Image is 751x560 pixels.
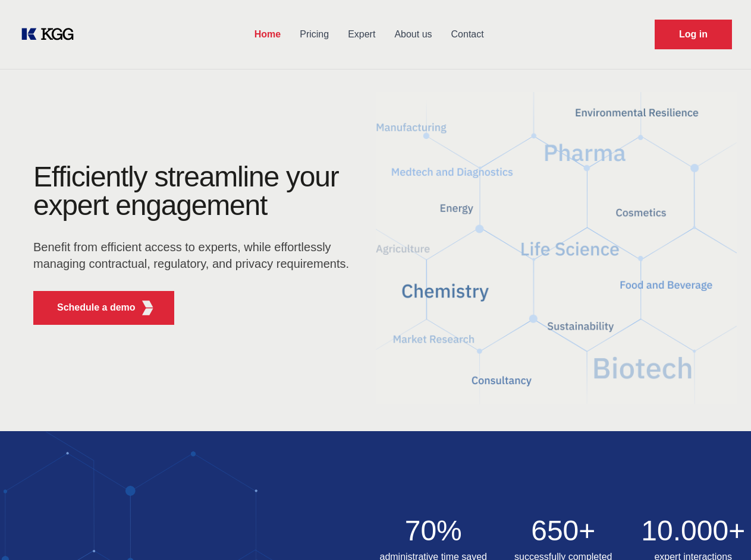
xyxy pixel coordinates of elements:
h2: 650+ [505,517,621,545]
p: Benefit from efficient access to experts, while effortlessly managing contractual, regulatory, an... [33,239,357,272]
a: Home [245,19,290,50]
a: KOL Knowledge Platform: Talk to Key External Experts (KEE) [19,25,83,44]
a: Pricing [290,19,338,50]
button: Schedule a demoKGG Fifth Element RED [33,291,174,325]
a: Expert [338,19,385,50]
p: Schedule a demo [57,300,136,315]
a: About us [385,19,441,50]
h1: Efficiently streamline your expert engagement [33,163,357,220]
a: Request Demo [655,20,732,49]
a: Contact [442,19,494,50]
h2: 70% [376,517,492,545]
img: KGG Fifth Element RED [376,77,737,419]
img: KGG Fifth Element RED [140,300,155,315]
